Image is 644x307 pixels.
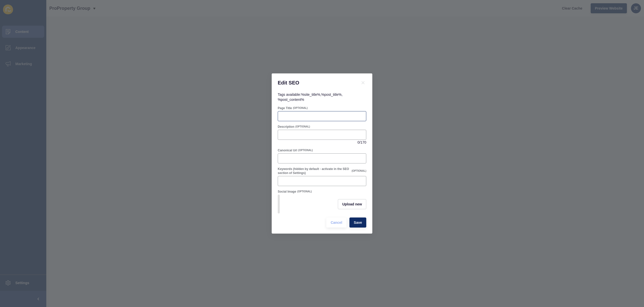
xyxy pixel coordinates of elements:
[278,79,354,86] h1: Edit SEO
[278,125,294,129] label: Description
[352,169,366,173] span: (OPTIONAL)
[301,93,320,97] code: %site_title%
[278,93,343,102] span: Tags available: , ,
[278,167,351,175] label: Keywords (hidden by default - activate in the SEO section of Settings)
[297,190,312,193] span: (OPTIONAL)
[326,217,346,228] button: Cancel
[278,106,292,110] label: Page Title
[295,125,310,128] span: (OPTIONAL)
[278,98,304,102] code: %post_content%
[278,148,297,152] label: Canonical Url
[360,140,366,145] span: 170
[298,149,313,152] span: (OPTIONAL)
[342,202,362,207] span: Upload new
[321,93,342,97] code: %post_title%
[278,190,296,194] label: Social Image
[357,140,359,145] span: 0
[331,220,342,225] span: Cancel
[359,140,360,145] span: /
[293,106,307,110] span: (OPTIONAL)
[354,220,362,225] span: Save
[338,199,366,209] button: Upload new
[349,217,366,228] button: Save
